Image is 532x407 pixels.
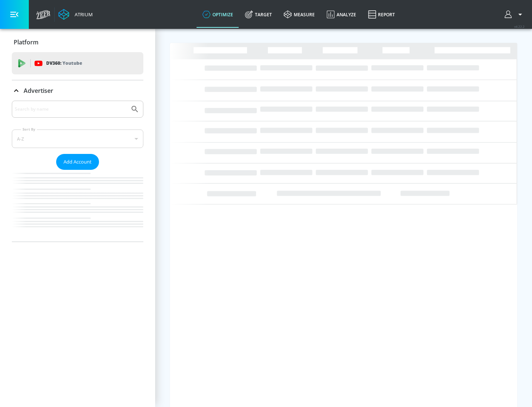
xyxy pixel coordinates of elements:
a: optimize [197,1,239,28]
a: Atrium [58,9,93,20]
span: v 4.22.2 [514,24,525,28]
div: Advertiser [12,101,143,242]
label: Sort By [21,127,37,132]
div: A-Z [12,129,143,148]
a: Target [239,1,278,28]
p: Youtube [62,59,82,67]
button: Add Account [56,154,99,170]
p: Platform [14,38,38,46]
p: Advertiser [24,87,53,95]
span: Add Account [64,158,92,166]
a: measure [278,1,321,28]
div: Platform [12,32,143,53]
input: Search by name [15,104,127,114]
div: Atrium [72,11,93,18]
a: Analyze [321,1,362,28]
nav: list of Advertiser [12,170,143,242]
div: DV360: Youtube [12,52,143,74]
div: Advertiser [12,80,143,101]
p: DV360: [46,59,82,67]
a: Report [362,1,401,28]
